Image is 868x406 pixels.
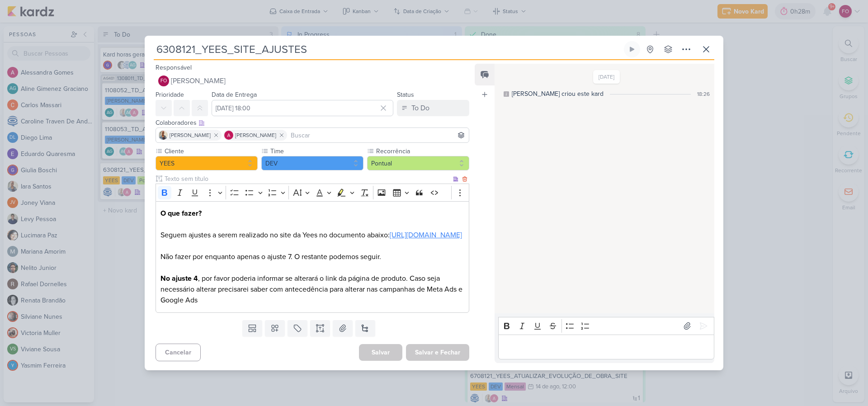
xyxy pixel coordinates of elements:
[156,156,258,170] button: YEES
[224,131,233,140] img: Alessandra Gomes
[156,184,469,201] div: Editor toolbar
[367,156,469,170] button: Pontual
[269,146,363,156] label: Time
[156,91,184,99] label: Prioridade
[156,344,201,361] button: Cancelar
[397,91,414,99] label: Status
[512,89,604,99] div: [PERSON_NAME] criou este kard
[397,100,469,116] button: To Do
[697,90,710,98] div: 18:26
[160,208,464,306] p: Seguem ajustes a serem realizado no site da Yees no documento abaixo: Não fazer por enquanto apen...
[164,146,258,156] label: Cliente
[158,76,169,86] div: Fabio Oliveira
[261,156,363,170] button: DEV
[170,131,211,139] span: [PERSON_NAME]
[159,131,168,140] img: Iara Santos
[156,201,469,313] div: Editor editing area: main
[154,41,622,57] input: Kard Sem Título
[212,91,257,99] label: Data de Entrega
[160,209,202,218] strong: O que fazer?
[171,76,226,86] span: [PERSON_NAME]
[390,231,462,240] a: [URL][DOMAIN_NAME]
[212,100,393,116] input: Select a date
[235,131,276,139] span: [PERSON_NAME]
[160,274,198,283] strong: No ajuste 4
[498,335,714,359] div: Editor editing area: main
[498,317,714,335] div: Editor toolbar
[375,146,469,156] label: Recorrência
[628,46,636,53] div: Ligar relógio
[160,79,167,84] p: FO
[156,118,469,127] div: Colaboradores
[163,174,451,184] input: Texto sem título
[156,73,469,89] button: FO [PERSON_NAME]
[289,130,467,141] input: Buscar
[156,64,192,71] label: Responsável
[411,103,429,113] div: To Do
